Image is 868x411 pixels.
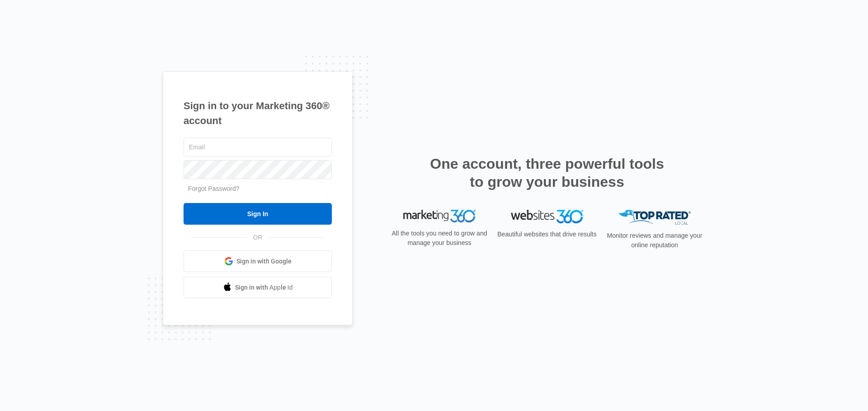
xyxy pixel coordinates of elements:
[184,98,332,128] h1: Sign in to your Marketing 360® account
[604,231,705,250] p: Monitor reviews and manage your online reputation
[511,210,583,223] img: Websites 360
[427,155,667,191] h2: One account, three powerful tools to grow your business
[247,233,269,242] span: OR
[184,277,332,298] a: Sign in with Apple Id
[236,257,292,266] span: Sign in with Google
[496,230,598,239] p: Beautiful websites that drive results
[184,203,332,225] input: Sign In
[618,210,691,225] img: Top Rated Local
[188,185,240,192] a: Forgot Password?
[403,210,476,222] img: Marketing 360
[184,250,332,272] a: Sign in with Google
[389,229,490,248] p: All the tools you need to grow and manage your business
[235,283,293,292] span: Sign in with Apple Id
[184,138,332,157] input: Email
